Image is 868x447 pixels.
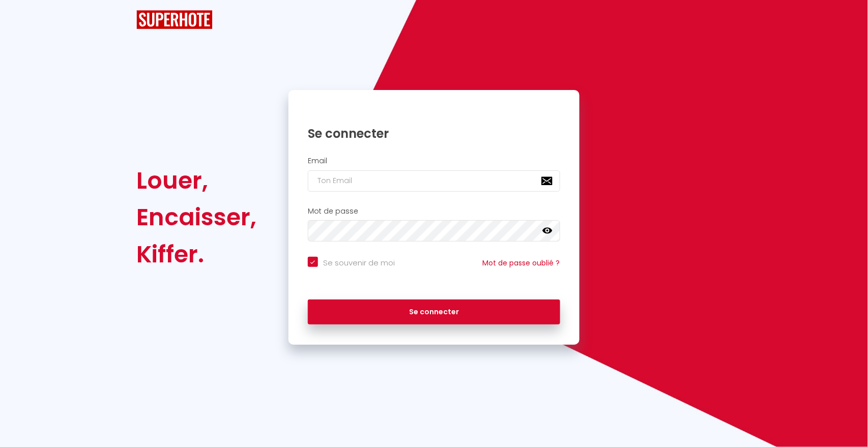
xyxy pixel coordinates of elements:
[308,300,560,325] button: Se connecter
[136,162,256,199] div: Louer,
[308,157,560,165] h2: Email
[308,207,560,216] h2: Mot de passe
[136,10,213,29] img: SuperHote logo
[136,199,256,235] div: Encaisser,
[483,258,560,268] a: Mot de passe oublié ?
[8,4,39,35] button: Ouvrir le widget de chat LiveChat
[308,126,560,141] h1: Se connecter
[308,170,560,192] input: Ton Email
[136,236,256,273] div: Kiffer.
